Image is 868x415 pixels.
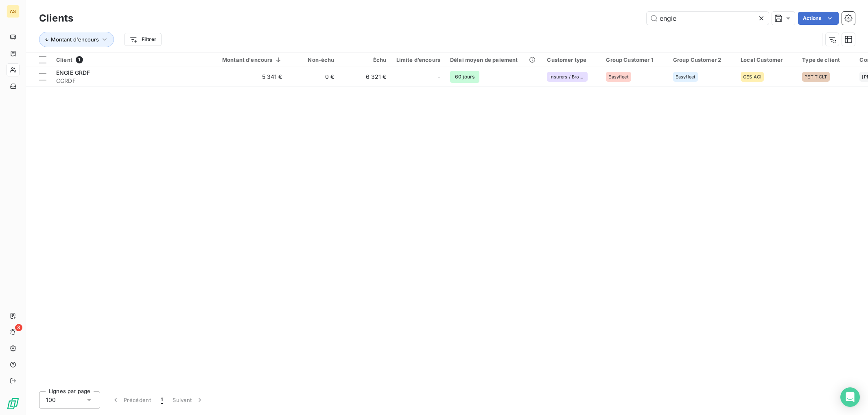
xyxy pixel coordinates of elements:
[802,56,850,63] div: Type de client
[107,391,156,408] button: Précédent
[741,56,792,63] div: Local Customer
[39,11,73,26] h3: Clients
[15,324,22,331] span: 3
[549,74,585,79] span: Insurers / Brokers
[7,5,20,18] div: AS
[743,74,761,79] span: CESIACI
[56,69,90,76] span: ENGIE GRDF
[647,12,769,25] input: Rechercher
[56,56,72,63] span: Client
[39,32,114,47] button: Montant d'encours
[673,56,731,63] div: Group Customer 2
[168,391,209,408] button: Suivant
[7,397,20,410] img: Logo LeanPay
[76,56,83,63] span: 1
[51,36,99,43] span: Montant d'encours
[344,56,387,63] div: Échu
[438,73,440,81] span: -
[292,56,335,63] div: Non-échu
[161,396,163,404] span: 1
[798,12,839,25] button: Actions
[212,56,282,63] div: Montant d'encours
[450,56,537,63] div: Délai moyen de paiement
[676,74,695,79] span: Easyfleet
[287,67,339,87] td: 0 €
[208,67,287,87] td: 5 341 €
[124,33,162,46] button: Filtrer
[396,56,440,63] div: Limite d’encours
[46,396,56,404] span: 100
[547,56,596,63] div: Customer type
[606,56,663,63] div: Group Customer 1
[840,387,860,407] div: Open Intercom Messenger
[156,391,168,408] button: 1
[608,74,628,79] span: Easyfleet
[339,67,391,87] td: 6 321 €
[450,71,479,83] span: 60 jours
[56,77,203,85] span: CGRDF
[805,74,827,79] span: PETIT CLT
